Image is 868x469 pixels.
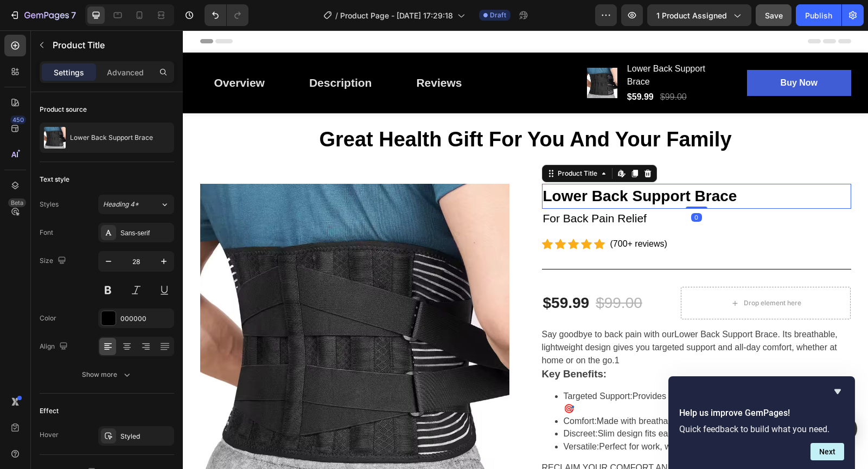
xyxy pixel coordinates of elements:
[564,40,668,66] button: Buy Now
[427,209,484,218] span: (700+ reviews)
[120,228,171,238] div: Sans-serif
[98,195,174,214] button: Heading 4*
[432,325,437,335] span: 1
[359,260,408,285] div: $59.99
[219,37,293,68] a: Reviews
[443,31,547,59] h2: Lower Back Support Brace
[4,4,81,26] button: 7
[476,59,505,74] div: $99.00
[561,268,618,277] div: Drop element here
[359,433,647,442] span: RECLAIM YOUR COMFORT AND TAKE CONTROL OF YOUR MOBILITY!
[373,138,417,148] div: Product Title
[831,385,844,398] button: Hide survey
[44,127,66,149] img: product feature img
[756,4,792,26] button: Save
[359,153,668,178] h2: Lower Back Support Brace
[40,339,70,354] div: Align
[40,105,87,114] div: Product source
[71,9,76,22] p: 7
[40,430,59,440] div: Hover
[412,260,461,285] div: $99.00
[40,228,53,237] div: Font
[805,10,832,21] div: Publish
[120,432,171,441] div: Styled
[10,115,26,124] div: 450
[359,299,492,309] span: Say goodbye to back pain with our
[40,365,174,384] button: Show more
[183,30,868,469] iframe: Design area
[359,338,424,349] span: Key Benefits:
[598,46,635,59] div: Buy Now
[107,67,144,78] p: Advanced
[54,67,84,78] p: Settings
[40,254,68,268] div: Size
[40,313,56,323] div: Color
[233,44,279,61] div: Reviews
[40,175,69,184] div: Text style
[8,198,26,207] div: Beta
[360,179,667,197] p: For Back Pain Relief
[414,386,644,395] span: Made with breathable, lightweight materials for all-day wear.
[508,183,519,191] div: 0
[40,200,59,209] div: Styles
[492,299,595,309] span: Lower Back Support Brace
[649,386,660,395] span: ☁️
[70,134,153,142] p: Lower Back Support Brace
[810,443,844,460] button: Next question
[381,361,450,370] span: Targeted Support:
[335,10,338,21] span: /
[656,10,727,21] span: 1 product assigned
[340,10,453,21] span: Product Page - [DATE] 17:29:18
[644,386,649,395] span: 2
[679,407,844,420] h2: Help us improve GemPages!
[381,412,417,421] span: Versatile:
[647,4,751,26] button: 1 product assigned
[120,314,171,324] div: 000000
[17,96,668,123] h2: Great Health Gift For You And Your Family
[40,406,59,416] div: Effect
[765,11,783,20] span: Save
[381,399,415,408] span: Discreet:
[679,385,844,460] div: Help us improve GemPages!
[359,299,655,335] span: . Its breathable, lightweight design gives you targeted support and all-day comfort, whether at h...
[415,399,568,408] span: Slim design fits easily under clothes. 🤫
[443,59,472,74] div: $59.99
[416,412,589,421] span: Perfect for work, workouts, or daily life. 🏃♂️
[381,386,414,395] span: Comfort:
[796,4,841,26] button: Publish
[103,200,139,209] span: Heading 4*
[381,361,658,382] span: Provides firm, comfortable support to your lower back. 🎯
[205,4,248,26] div: Undo/Redo
[679,424,844,434] p: Quick feedback to build what you need.
[490,10,506,20] span: Draft
[82,369,132,380] div: Show more
[53,38,170,52] p: Product Title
